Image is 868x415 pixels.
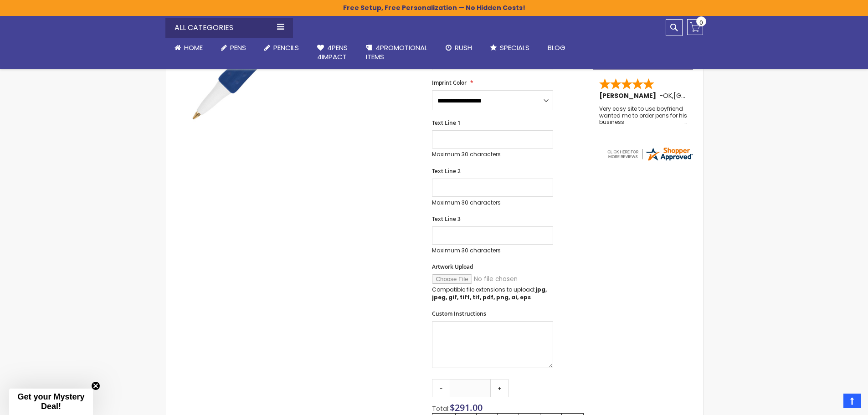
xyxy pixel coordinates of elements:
a: Home [165,38,212,58]
a: 4Pens4impact [308,38,357,67]
iframe: Google Customer Reviews [793,390,868,415]
span: Artwork Upload [432,263,473,271]
strong: jpg, jpeg, gif, tiff, tif, pdf, png, ai, eps [432,286,547,301]
a: Rush [437,38,481,58]
a: 4PROMOTIONALITEMS [357,38,437,67]
span: Text Line 1 [432,119,461,127]
div: Very easy site to use boyfriend wanted me to order pens for his business [599,106,688,125]
p: Maximum 30 characters [432,247,553,254]
span: OK [663,91,672,100]
div: All Categories [165,18,293,38]
a: - [432,379,450,397]
a: Pencils [255,38,308,58]
a: Blog [539,38,575,58]
p: Maximum 30 characters [432,199,553,206]
span: Blog [548,43,565,52]
span: [GEOGRAPHIC_DATA] [673,91,740,100]
a: + [490,379,508,397]
a: 0 [687,19,703,35]
span: 291.00 [455,401,483,414]
a: 4pens.com certificate URL [606,156,693,164]
span: Text Line 3 [432,215,461,223]
button: Close teaser [91,381,100,390]
span: Home [184,43,203,52]
span: Imprint Color [432,79,467,87]
span: [PERSON_NAME] [599,91,659,100]
a: Pens [212,38,255,58]
div: Get your Mystery Deal!Close teaser [9,389,93,415]
img: 4pens.com widget logo [606,146,693,162]
p: Maximum 30 characters [432,151,553,158]
span: Custom Instructions [432,310,486,318]
span: Rush [455,43,472,52]
span: - , [659,91,740,100]
span: Specials [500,43,529,52]
span: Get your Mystery Deal! [17,392,84,411]
span: 4PROMOTIONAL ITEMS [366,43,427,61]
span: Total: [432,404,450,413]
span: $ [450,401,483,414]
span: Text Line 2 [432,167,461,175]
span: 0 [699,18,703,27]
p: Compatible file extensions to upload: [432,286,553,301]
span: 4Pens 4impact [317,43,348,61]
span: Pens [230,43,246,52]
span: Pencils [273,43,299,52]
a: Specials [481,38,539,58]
